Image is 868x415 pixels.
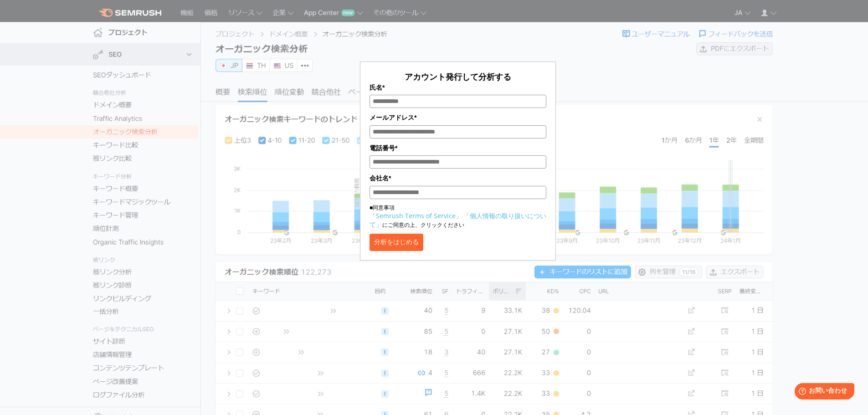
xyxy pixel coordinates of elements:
[370,211,546,229] a: 「個人情報の取り扱いについて」
[370,113,546,123] label: メールアドレス*
[370,204,546,229] p: ■同意事項 にご同意の上、クリックください
[787,379,858,405] iframe: Help widget launcher
[370,234,423,251] button: 分析をはじめる
[370,211,462,220] a: 「Semrush Terms of Service」
[370,143,546,153] label: 電話番号*
[405,71,511,82] span: アカウント発行して分析する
